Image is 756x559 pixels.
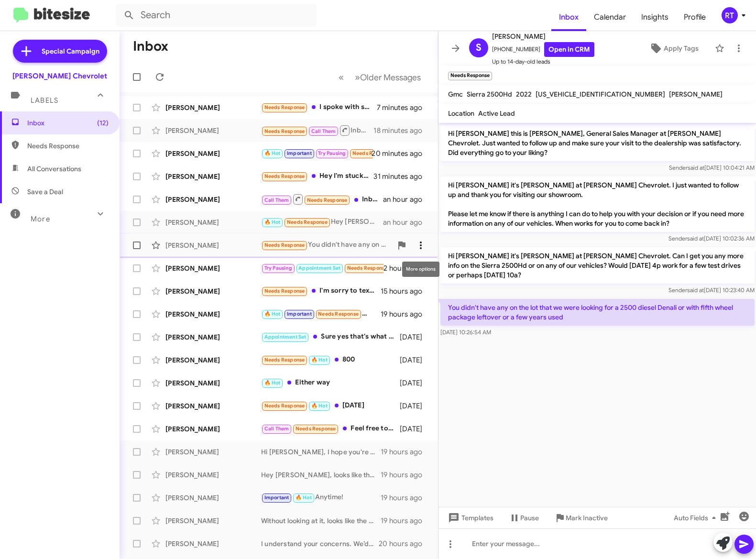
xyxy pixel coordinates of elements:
[264,242,305,248] span: Needs Response
[27,118,109,128] span: Inbox
[296,494,312,501] span: 🔥 Hot
[668,235,754,242] span: Sender [DATE] 10:02:36 AM
[311,128,336,134] span: Call Them
[287,150,312,156] span: Important
[516,90,532,99] span: 2022
[261,516,381,526] div: Without looking at it, looks like the market is around $18k for trade in.
[448,109,474,118] span: Location
[666,509,727,526] button: Auto Fields
[27,141,109,151] span: Needs Response
[446,509,493,526] span: Templates
[165,218,261,227] div: [PERSON_NAME]
[165,263,261,273] div: [PERSON_NAME]
[261,240,392,251] div: You didn't have any on the lot that we were looking for a 2500 diesel Denali or with fifth wheel ...
[381,309,430,319] div: 19 hours ago
[400,424,430,434] div: [DATE]
[634,3,676,31] span: Insights
[261,285,381,296] div: I'm sorry to text back to late ! I just got Done work ! I did like the Tahoe I checked out but th...
[261,331,400,342] div: Sure yes that's what we were trying to do. I don't think a 2026 would be in our budget maybe a 20...
[676,3,713,31] a: Profile
[383,263,430,273] div: 2 hours ago
[27,187,63,197] span: Save a Deal
[438,509,501,526] button: Templates
[97,118,109,128] span: (12)
[261,217,383,228] div: Hey [PERSON_NAME], definitely interested in selling.
[264,173,305,179] span: Needs Response
[381,516,430,526] div: 19 hours ago
[440,176,755,232] p: Hi [PERSON_NAME] it's [PERSON_NAME] at [PERSON_NAME] Chevrolet. I just wanted to follow up and th...
[333,67,350,87] button: Previous
[713,7,745,23] button: RT
[355,71,360,83] span: »
[165,286,261,296] div: [PERSON_NAME]
[400,355,430,365] div: [DATE]
[31,96,58,105] span: Labels
[379,539,430,548] div: 20 hours ago
[264,128,305,134] span: Needs Response
[476,40,482,55] span: S
[261,193,383,205] div: Inbound Call
[264,150,281,156] span: 🔥 Hot
[440,329,491,336] span: [DATE] 10:26:54 AM
[261,423,400,434] div: Feel free to call me if you'd like I don't have time to come into the dealership
[400,401,430,411] div: [DATE]
[165,493,261,503] div: [PERSON_NAME]
[440,299,755,326] p: You didn't have any on the lot that we were looking for a 2500 diesel Denali or with fifth wheel ...
[261,124,373,136] div: Inbound Call
[27,164,81,174] span: All Conversations
[307,197,348,203] span: Needs Response
[551,3,586,31] span: Inbox
[261,377,400,388] div: Either way
[264,494,289,501] span: Important
[492,42,594,57] span: [PHONE_NUMBER]
[687,235,703,242] span: said at
[520,509,539,526] span: Pause
[116,4,317,27] input: Search
[333,67,427,87] nav: Page navigation example
[373,149,430,158] div: 20 minutes ago
[31,215,50,223] span: More
[360,72,421,83] span: Older Messages
[440,247,755,284] p: Hi [PERSON_NAME] it's [PERSON_NAME] at [PERSON_NAME] Chevrolet. Can I get you any more info on th...
[373,126,430,135] div: 18 minutes ago
[165,332,261,342] div: [PERSON_NAME]
[165,309,261,319] div: [PERSON_NAME]
[298,265,340,271] span: Appointment Set
[492,31,594,42] span: [PERSON_NAME]
[349,67,427,87] button: Next
[165,470,261,480] div: [PERSON_NAME]
[133,39,168,54] h1: Inbox
[264,104,305,110] span: Needs Response
[347,265,388,271] span: Needs Response
[12,71,107,81] div: [PERSON_NAME] Chevrolet
[264,426,289,432] span: Call Them
[165,378,261,388] div: [PERSON_NAME]
[467,90,512,99] span: Sierra 2500Hd
[165,355,261,365] div: [PERSON_NAME]
[668,286,754,294] span: Sender [DATE] 10:23:40 AM
[544,42,594,57] a: Open in CRM
[296,426,336,432] span: Needs Response
[261,470,381,480] div: Hey [PERSON_NAME], looks like the market is around 5-6k without seeing it.
[261,447,381,457] div: Hi [PERSON_NAME], I hope you're having a great day! I wanted to see if the truck or vette was bet...
[264,265,292,271] span: Try Pausing
[165,195,261,204] div: [PERSON_NAME]
[311,357,328,363] span: 🔥 Hot
[264,311,281,317] span: 🔥 Hot
[261,492,381,503] div: Anytime!
[264,380,281,386] span: 🔥 Hot
[261,148,373,159] div: we are going to stick with our Malibu thanks for the info
[264,197,289,203] span: Call Them
[402,262,439,277] div: More options
[381,470,430,480] div: 19 hours ago
[318,150,346,156] span: Try Pausing
[687,286,703,294] span: said at
[381,286,430,296] div: 15 hours ago
[448,72,492,80] small: Needs Response
[492,57,594,66] span: Up to 14-day-old leads
[674,509,720,526] span: Auto Fields
[501,509,547,526] button: Pause
[165,401,261,411] div: [PERSON_NAME]
[287,219,328,225] span: Needs Response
